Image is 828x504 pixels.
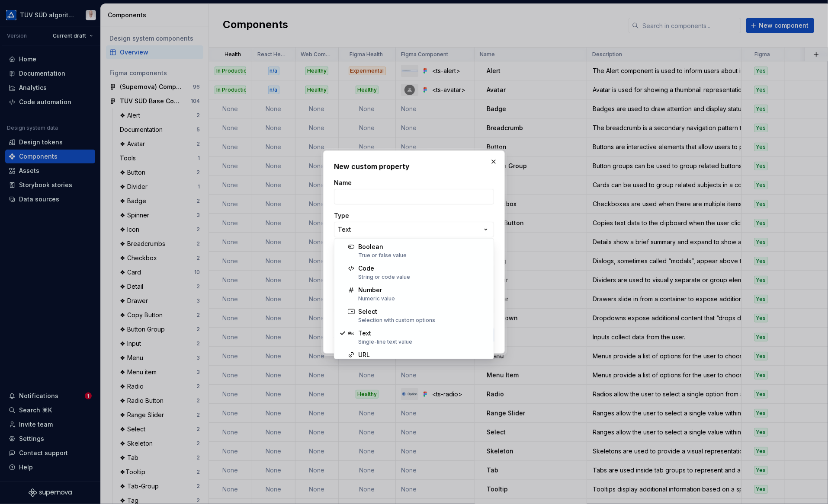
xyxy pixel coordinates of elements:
[358,243,383,250] span: Boolean
[358,274,410,281] div: String or code value
[358,338,412,345] div: Single-line text value
[358,329,371,337] span: Text
[358,295,395,302] div: Numeric value
[358,265,374,272] span: Code
[358,308,377,315] span: Select
[358,252,407,259] div: True or false value
[358,317,435,324] div: Selection with custom options
[358,351,370,358] span: URL
[358,286,382,293] span: Number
